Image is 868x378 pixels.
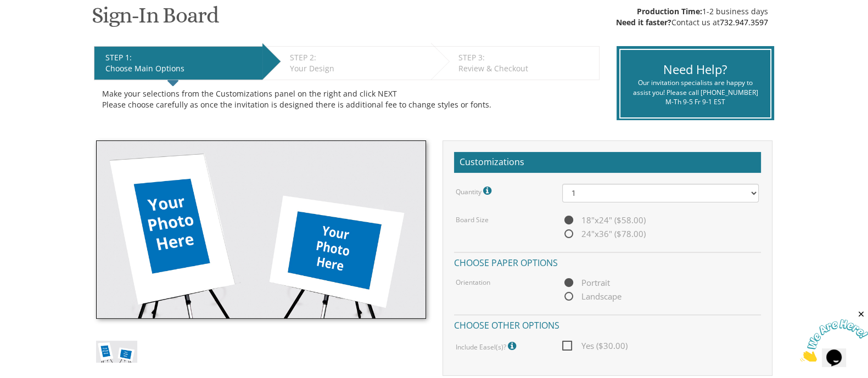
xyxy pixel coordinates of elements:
label: Orientation [456,278,490,287]
span: Yes ($30.00) [562,339,628,353]
span: 24"x36" ($78.00) [562,227,646,241]
div: Our invitation specialists are happy to assist you! Please call [PHONE_NUMBER] M-Th 9-5 Fr 9-1 EST [629,78,762,106]
label: Quantity [456,184,494,198]
iframe: chat widget [800,309,868,362]
span: Production Time: [637,6,702,16]
div: STEP 3: [458,52,593,63]
span: Need it faster? [616,17,671,27]
span: Portrait [562,276,610,290]
div: 1-2 business days Contact us at [616,6,768,28]
div: Need Help? [629,61,762,78]
div: Make your selections from the Customizations panel on the right and click NEXT Please choose care... [102,88,591,110]
a: 732.947.3597 [720,17,768,27]
h1: Sign-In Board [92,3,218,36]
div: Choose Main Options [105,63,257,74]
span: Landscape [562,290,621,303]
div: STEP 2: [290,52,425,63]
span: 18"x24" ($58.00) [562,213,646,227]
h4: Choose paper options [454,252,761,271]
label: Board Size [456,215,489,224]
img: sign-in-board.jpg [96,140,426,319]
label: Include Easel(s)? [456,339,519,353]
img: sign-in-board.jpg [96,341,137,363]
div: STEP 1: [105,52,257,63]
div: Review & Checkout [458,63,593,74]
h2: Customizations [454,152,761,173]
h4: Choose other options [454,314,761,334]
div: Your Design [290,63,425,74]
